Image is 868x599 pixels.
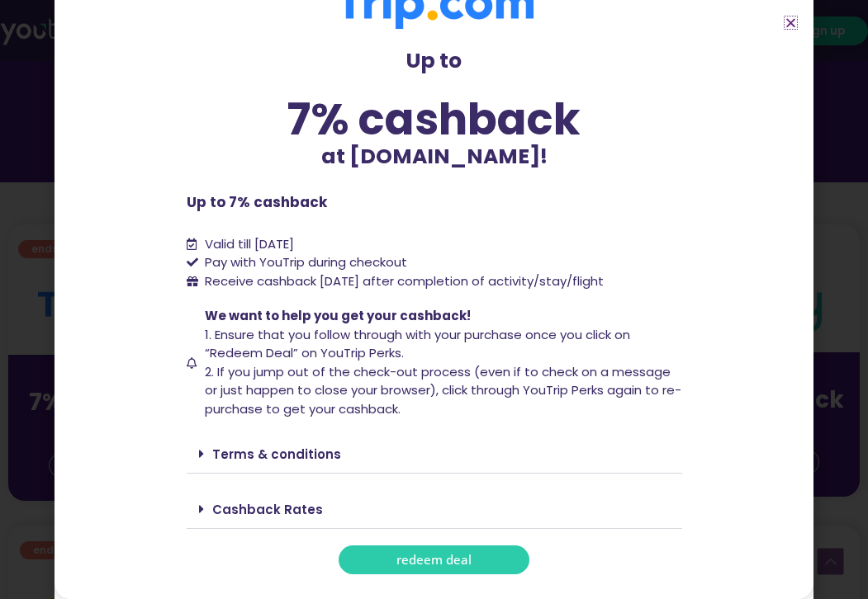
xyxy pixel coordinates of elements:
a: Close [785,17,797,29]
span: 2. If you jump out of the check-out process (even if to check on a message or just happen to clos... [205,363,681,417]
span: Pay with YouTrip during checkout [201,253,407,272]
div: Terms & conditions [187,435,682,474]
b: Up to 7% cashback [187,192,327,212]
a: redeem deal [339,545,529,574]
span: Valid till [DATE] [205,235,294,252]
div: 7% cashback [187,97,682,141]
span: Receive cashback [DATE] after completion of activity/stay/flight [205,272,604,290]
p: at [DOMAIN_NAME]! [187,141,682,172]
span: redeem deal [396,554,472,566]
a: Terms & conditions [212,446,341,463]
a: Cashback Rates [212,501,323,518]
span: We want to help you get your cashback! [205,307,471,324]
p: Up to [187,45,682,77]
div: Cashback Rates [187,490,682,529]
span: 1. Ensure that you follow through with your purchase once you click on “Redeem Deal” on YouTrip P... [205,326,630,362]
